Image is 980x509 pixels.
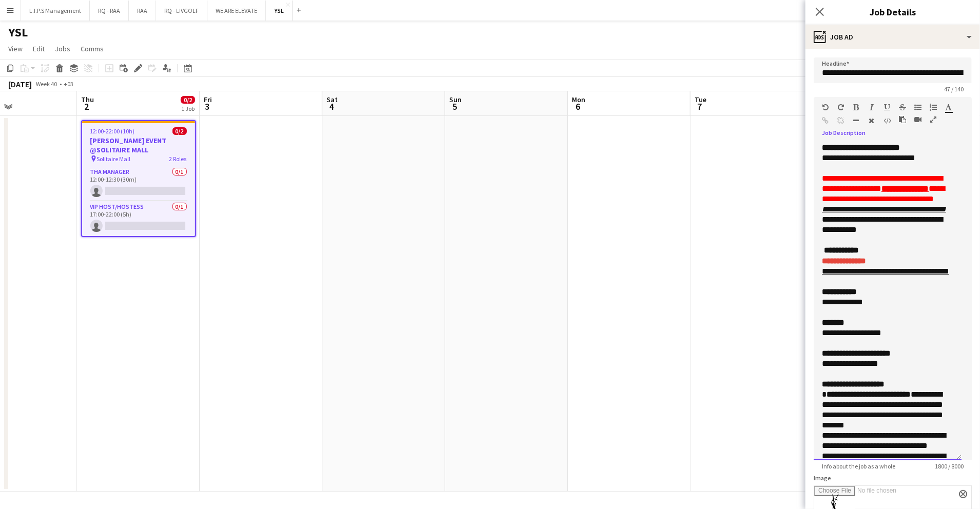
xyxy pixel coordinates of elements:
[822,103,829,111] button: Undo
[82,136,195,154] h3: [PERSON_NAME] EVENT @SOLITAIRE MALL
[4,42,27,55] a: View
[82,166,195,201] app-card-role: THA Manager0/112:00-12:30 (30m)
[868,103,875,111] button: Italic
[814,462,904,470] span: Info about the job as a whole
[202,101,212,112] span: 3
[81,120,196,237] app-job-card: 12:00-22:00 (10h)0/2[PERSON_NAME] EVENT @SOLITAIRE MALL Solitaire Mall2 RolesTHA Manager0/112:00-...
[81,44,104,53] span: Comms
[76,42,108,55] a: Comms
[883,116,891,125] button: HTML Code
[156,1,207,21] button: RQ - LIVGOLF
[927,462,972,470] span: 1800 / 8000
[80,101,94,112] span: 2
[55,44,70,53] span: Jobs
[181,105,195,112] div: 1 Job
[266,1,293,21] button: YSL
[81,95,94,104] span: Thu
[29,42,49,55] a: Edit
[90,1,129,21] button: RQ - RAA
[936,85,972,93] span: 47 / 140
[181,96,195,104] span: 0/2
[899,115,906,124] button: Paste as plain text
[930,115,937,124] button: Fullscreen
[853,103,860,111] button: Bold
[899,103,906,111] button: Strikethrough
[8,25,28,40] h1: YSL
[51,42,74,55] a: Jobs
[21,1,90,21] button: L.I.P.S Management
[90,127,135,135] span: 12:00-22:00 (10h)
[448,101,462,112] span: 5
[914,115,921,124] button: Insert video
[169,155,187,163] span: 2 Roles
[853,116,860,125] button: Horizontal Line
[97,155,131,163] span: Solitaire Mall
[129,1,156,21] button: RAA
[930,103,937,111] button: Ordered List
[914,103,921,111] button: Unordered List
[8,79,32,89] div: [DATE]
[883,103,891,111] button: Underline
[64,80,73,88] div: +03
[34,80,60,88] span: Week 40
[945,103,952,111] button: Text Color
[868,116,875,125] button: Clear Formatting
[8,44,23,53] span: View
[325,101,338,112] span: 4
[837,103,844,111] button: Redo
[570,101,585,112] span: 6
[326,95,338,104] span: Sat
[33,44,45,53] span: Edit
[695,95,706,104] span: Tue
[805,25,980,49] div: Job Ad
[805,5,980,18] h3: Job Details
[207,1,266,21] button: WE ARE ELEVATE
[172,127,187,135] span: 0/2
[204,95,212,104] span: Fri
[82,201,195,236] app-card-role: VIP Host/Hostess0/117:00-22:00 (5h)
[572,95,585,104] span: Mon
[693,101,706,112] span: 7
[449,95,462,104] span: Sun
